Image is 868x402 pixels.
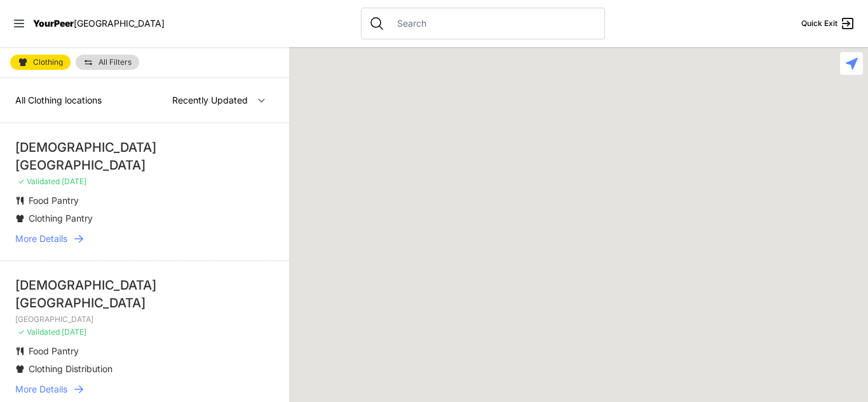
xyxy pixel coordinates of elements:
div: [DEMOGRAPHIC_DATA][GEOGRAPHIC_DATA] [15,276,274,312]
span: Quick Exit [801,18,837,29]
span: [DATE] [62,177,86,186]
div: [DEMOGRAPHIC_DATA][GEOGRAPHIC_DATA] [15,138,274,174]
a: More Details [15,383,274,396]
a: More Details [15,232,274,245]
p: [GEOGRAPHIC_DATA] [15,314,274,325]
span: Food Pantry [29,345,79,356]
span: Food Pantry [29,195,79,206]
span: [DATE] [62,327,86,337]
span: All Filters [98,58,132,66]
span: More Details [15,232,67,245]
span: All Clothing locations [15,95,102,105]
span: Clothing Pantry [29,213,93,224]
span: ✓ Validated [18,327,60,337]
span: YourPeer [33,18,74,29]
input: Search [390,17,597,30]
a: Clothing [10,55,71,70]
span: [GEOGRAPHIC_DATA] [74,18,165,29]
a: Quick Exit [801,16,855,31]
a: YourPeer[GEOGRAPHIC_DATA] [33,20,165,27]
a: All Filters [76,55,139,70]
span: Clothing [33,58,63,66]
span: ✓ Validated [18,177,60,186]
span: More Details [15,383,67,396]
span: Clothing Distribution [29,363,112,374]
